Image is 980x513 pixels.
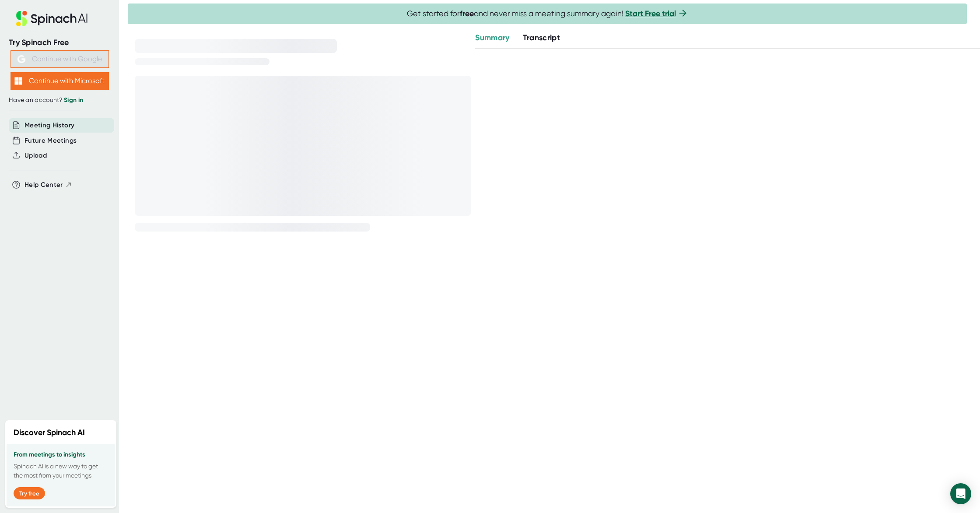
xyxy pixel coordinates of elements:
div: Have an account? [9,96,110,104]
button: Future Meetings [24,136,77,146]
button: Transcript [523,32,560,44]
a: Start Free trial [625,9,676,18]
button: Continue with Google [10,50,109,68]
button: Upload [24,151,47,161]
button: Continue with Microsoft [10,72,109,90]
div: Try Spinach Free [9,38,110,48]
a: Sign in [64,96,83,104]
img: Aehbyd4JwY73AAAAAElFTkSuQmCC [17,55,25,63]
b: free [460,9,474,18]
span: Transcript [523,33,560,42]
button: Summary [475,32,509,44]
h2: Discover Spinach AI [14,427,85,439]
div: Open Intercom Messenger [950,483,971,504]
h3: From meetings to insights [14,451,108,458]
button: Help Center [24,180,72,190]
span: Get started for and never miss a meeting summary again! [407,9,688,19]
button: Try free [14,487,45,499]
p: Spinach AI is a new way to get the most from your meetings [14,462,108,480]
span: Summary [475,33,509,42]
span: Help Center [24,180,63,190]
button: Meeting History [24,120,74,130]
